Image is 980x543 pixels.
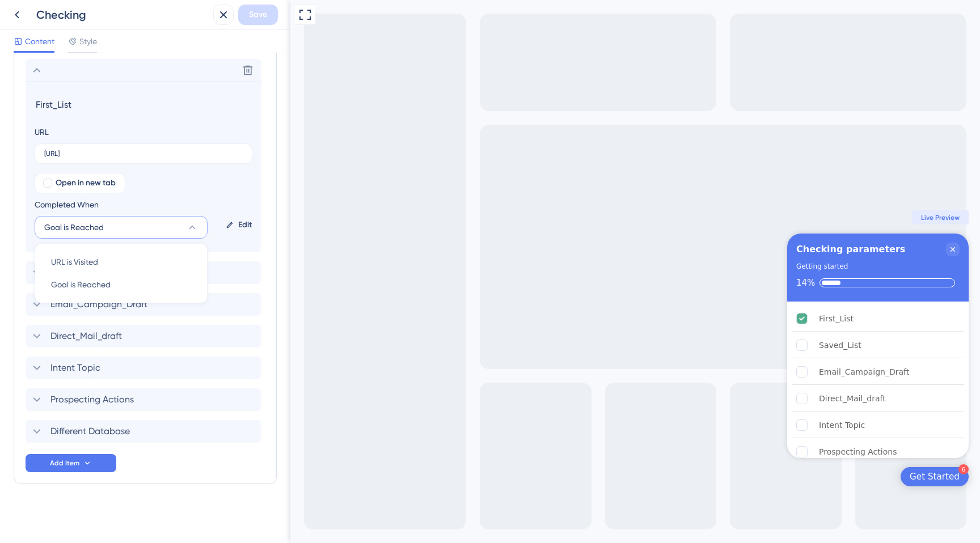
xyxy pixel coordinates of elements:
[501,359,674,385] div: Email_Campaign_Draft is incomplete.
[501,333,674,358] div: Saved_List is incomplete.
[610,467,678,486] div: Open Get Started checklist, remaining modules: 6
[35,198,208,211] div: Completed When
[50,361,100,375] span: Intent Topic
[42,251,200,273] button: URL is Visited
[501,386,674,412] div: Direct_Mail_draft is incomplete.
[51,278,111,291] span: Goal is Reached
[44,220,104,234] span: Goal is Reached
[56,176,116,190] span: Open in new tab
[501,306,674,332] div: First_List is complete.
[238,5,278,25] button: Save
[50,425,130,438] span: Different Database
[529,392,595,405] div: Direct_Mail_draft
[506,261,557,272] div: Getting started
[249,8,267,22] span: Save
[35,125,49,139] div: URL
[529,312,563,325] div: First_List
[529,365,619,379] div: Email_Campaign_Draft
[668,464,678,474] div: 6
[51,255,98,269] span: URL is Visited
[44,150,243,158] input: your.website.com/path
[529,418,575,432] div: Intent Topic
[497,234,678,458] div: Checklist Container
[529,338,571,352] div: Saved_List
[50,329,122,343] span: Direct_Mail_draft
[25,35,54,48] span: Content
[26,454,116,472] button: Add Item
[529,445,606,459] div: Prospecting Actions
[50,459,79,468] span: Add Item
[35,96,255,113] input: Header
[506,278,669,288] div: Checklist progress: 14%
[501,439,674,465] div: Prospecting Actions is incomplete.
[506,243,615,256] div: Checking parameters
[50,298,147,311] span: Email_Campaign_Draft
[619,471,669,482] div: Get Started
[42,273,200,296] button: Goal is Reached
[506,278,525,288] div: 14%
[631,213,669,222] span: Live Preview
[35,216,208,239] button: Goal is Reached
[36,7,209,23] div: Checking
[497,302,678,459] div: Checklist items
[79,35,97,48] span: Style
[656,243,669,256] div: Close Checklist
[50,393,134,406] span: Prospecting Actions
[501,413,674,438] div: Intent Topic is incomplete.
[221,211,256,239] div: Edit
